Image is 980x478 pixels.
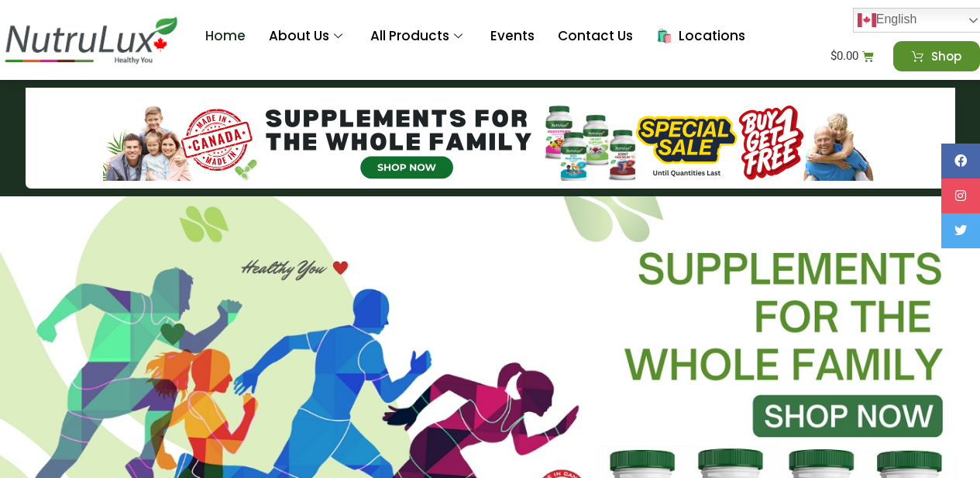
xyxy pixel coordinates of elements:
img: en [858,11,876,29]
a: $0.00 [812,41,892,71]
a: Contact Us [546,5,645,68]
a: About Us [257,5,359,68]
a: Events [479,5,546,68]
bdi: 0.00 [830,49,858,63]
a: 🛍️ Locations [645,5,757,68]
a: Home [194,5,257,68]
span: Shop [931,50,961,62]
span: $ [830,49,837,63]
a: All Products [359,5,479,68]
a: Shop [893,41,980,71]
